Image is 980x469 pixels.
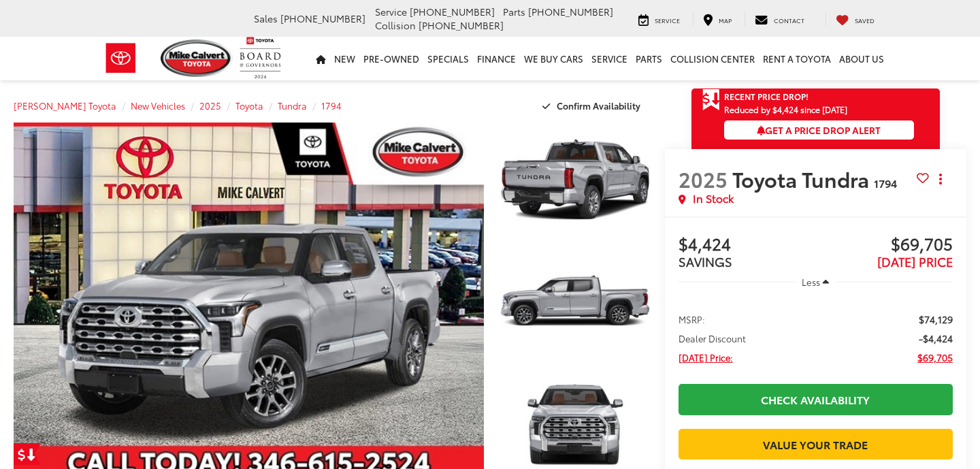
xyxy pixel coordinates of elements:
a: Collision Center [666,37,759,80]
span: Dealer Discount [679,331,746,345]
a: Value Your Trade [679,429,953,459]
span: $69,705 [815,235,953,255]
span: Less [802,276,820,288]
a: New Vehicles [131,99,185,112]
span: 1794 [874,175,897,191]
span: [DATE] PRICE [877,253,953,270]
span: Parts [503,5,525,18]
span: dropdown dots [939,174,942,184]
a: [PERSON_NAME] Toyota [14,99,116,112]
span: Collision [375,18,416,32]
a: Expand Photo 2 [499,244,651,359]
a: Get Price Drop Alert Recent Price Drop! [691,88,940,105]
a: Contact [745,12,815,26]
span: -$4,424 [919,331,953,345]
span: [PHONE_NUMBER] [280,12,365,25]
span: $74,129 [919,312,953,326]
span: [PHONE_NUMBER] [528,5,613,18]
span: Reduced by $4,424 since [DATE] [724,105,914,114]
a: Get Price Drop Alert [14,443,41,465]
span: Confirm Availability [557,99,640,112]
span: Recent Price Drop! [724,91,808,102]
span: 2025 [679,164,728,193]
a: 1794 [321,99,342,112]
a: Parts [632,37,666,80]
span: In Stock [693,191,734,206]
span: [DATE] Price: [679,351,733,364]
img: 2025 Toyota Tundra 1794 [497,121,653,238]
span: Service [375,5,407,18]
a: Toyota [235,99,263,112]
span: MSRP: [679,312,705,326]
span: Saved [855,16,875,25]
a: Specials [423,37,473,80]
span: Contact [774,16,804,25]
button: Actions [929,167,953,191]
a: Map [693,12,742,26]
a: Rent a Toyota [759,37,835,80]
a: About Us [835,37,888,80]
a: Tundra [278,99,307,112]
span: $69,705 [917,351,953,364]
a: WE BUY CARS [520,37,587,80]
a: Finance [473,37,520,80]
span: Get a Price Drop Alert [757,123,881,137]
span: [PHONE_NUMBER] [419,18,504,32]
img: Toyota [95,36,146,80]
span: Toyota Tundra [732,164,874,193]
a: Home [312,37,330,80]
button: Less [795,270,836,294]
a: Check Availability [679,384,953,415]
span: Map [719,16,732,25]
a: New [330,37,359,80]
span: [PHONE_NUMBER] [410,5,495,18]
span: $4,424 [679,235,816,255]
a: Expand Photo 1 [499,123,651,237]
span: Service [655,16,680,25]
a: Pre-Owned [359,37,423,80]
button: Confirm Availability [535,94,651,118]
a: Service [628,12,690,26]
span: Get Price Drop Alert [702,88,720,112]
a: Service [587,37,632,80]
img: 2025 Toyota Tundra 1794 [497,243,653,360]
a: 2025 [199,99,221,112]
a: My Saved Vehicles [826,12,885,26]
span: Sales [254,12,278,25]
span: SAVINGS [679,253,732,270]
img: Mike Calvert Toyota [161,39,233,77]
